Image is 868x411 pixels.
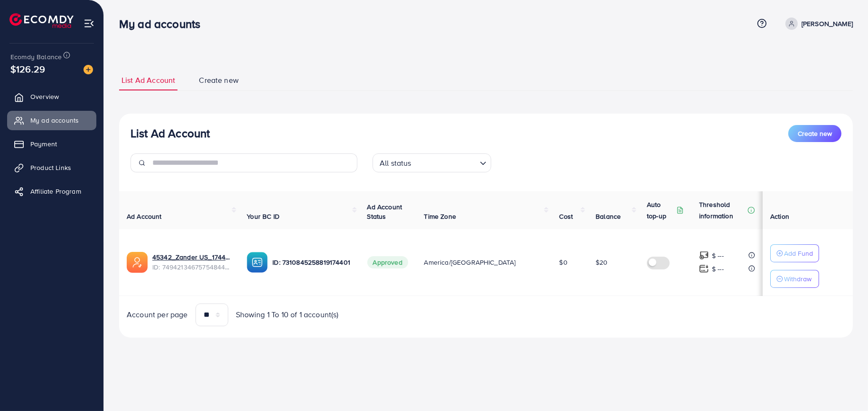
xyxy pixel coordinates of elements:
[7,87,96,106] a: Overview
[152,252,232,272] div: <span class='underline'>45342_Zander US_1744882555965</span></br>7494213467575484433
[559,258,567,267] span: $0
[127,309,188,320] span: Account per page
[596,258,607,267] span: $20
[367,256,408,268] span: Approved
[247,252,268,273] img: ic-ba-acc.ded83a64.svg
[10,62,45,76] span: $126.29
[30,116,79,125] span: My ad accounts
[7,158,96,177] a: Product Links
[127,212,162,221] span: Ad Account
[596,212,621,221] span: Balance
[414,154,476,170] input: Search for option
[84,18,94,29] img: menu
[367,202,402,221] span: Ad Account Status
[121,75,175,86] span: List Ad Account
[247,212,280,221] span: Your BC ID
[7,111,96,130] a: My ad accounts
[272,257,352,268] p: ID: 7310845258819174401
[127,252,148,273] img: ic-ads-acc.e4c84228.svg
[30,163,71,172] span: Product Links
[9,13,74,28] img: logo
[30,139,57,149] span: Payment
[84,65,93,74] img: image
[424,258,516,267] span: America/[GEOGRAPHIC_DATA]
[373,153,491,172] div: Search for option
[802,18,853,29] p: [PERSON_NAME]
[661,63,861,404] iframe: Chat
[559,212,573,221] span: Cost
[30,187,81,196] span: Affiliate Program
[7,182,96,201] a: Affiliate Program
[30,92,59,101] span: Overview
[7,134,96,153] a: Payment
[199,75,239,86] span: Create new
[647,199,674,222] p: Auto top-up
[236,309,339,320] span: Showing 1 To 10 of 1 account(s)
[152,252,232,262] a: 45342_Zander US_1744882555965
[131,126,210,140] h3: List Ad Account
[378,156,413,170] span: All status
[424,212,456,221] span: Time Zone
[119,17,208,31] h3: My ad accounts
[152,262,232,272] span: ID: 7494213467575484433
[10,52,62,62] span: Ecomdy Balance
[782,18,853,30] a: [PERSON_NAME]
